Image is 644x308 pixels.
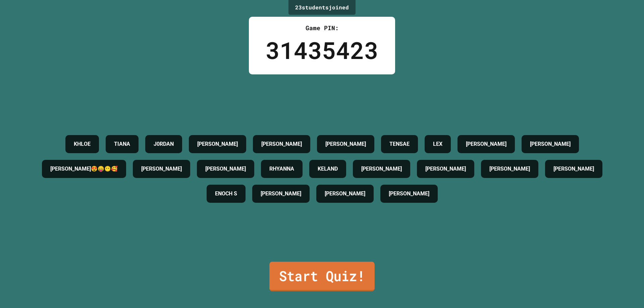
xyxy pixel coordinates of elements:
[215,190,237,198] h4: ENOCH S
[197,140,238,148] h4: [PERSON_NAME]
[389,190,429,198] h4: [PERSON_NAME]
[154,140,174,148] h4: J0RDAN
[530,140,571,148] h4: [PERSON_NAME]
[466,140,506,148] h4: [PERSON_NAME]
[266,33,378,68] div: 31435423
[425,165,466,173] h4: [PERSON_NAME]
[361,165,402,173] h4: [PERSON_NAME]
[553,165,594,173] h4: [PERSON_NAME]
[261,140,302,148] h4: [PERSON_NAME]
[261,190,301,198] h4: [PERSON_NAME]
[141,165,182,173] h4: [PERSON_NAME]
[325,190,365,198] h4: [PERSON_NAME]
[266,23,378,33] div: Game PIN:
[269,262,375,291] a: Start Quiz!
[389,140,410,148] h4: TENSAE
[114,140,130,148] h4: TIANA
[489,165,530,173] h4: [PERSON_NAME]
[74,140,91,148] h4: KHLOE
[433,140,442,148] h4: LEX
[50,165,118,173] h4: [PERSON_NAME]😍😛😶🥰
[325,140,366,148] h4: [PERSON_NAME]
[205,165,246,173] h4: [PERSON_NAME]
[269,165,294,173] h4: RHYANNA
[318,165,338,173] h4: KELAND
